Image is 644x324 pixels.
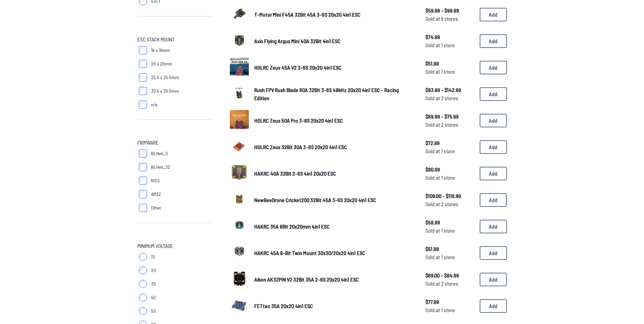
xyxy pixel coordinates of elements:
a: Rush FPV Rush Blade 60A 32Bit 3-6S 48kHz 20x20 4in1 ESC - Racing Edition [254,86,415,102]
span: Sold at 1 store [425,306,474,314]
span: NewBeeDrone Cricket200 32Bit 45A 3-6S 20x20 4in1 ESC [254,197,376,203]
a: image [230,295,249,317]
span: AM32 [151,191,161,198]
span: HGLRC Zeus 32Bit 30A 3-6S 20x20 4in1 ESC [254,144,347,150]
span: HGLRC Zeus 45A V2 3-6S 20x20 4in1 ESC [254,64,342,71]
input: Other [139,204,147,212]
span: Sold at 1 store [425,68,474,76]
img: image [230,216,249,235]
input: 30.5 x 30.5mm [139,87,147,95]
span: $69.99 - $75.99 [425,112,474,121]
span: FETtec 35A 20x20 4in1 ESC [254,303,313,309]
a: image [230,190,249,211]
input: 5S [139,307,147,315]
span: 5S [151,308,156,314]
button: Add [480,167,507,180]
input: 25.5 x 25.5mm [139,73,147,82]
a: image [230,242,249,264]
button: Add [480,34,507,48]
input: 1S [139,253,147,261]
span: Sold at 2 stores [425,280,474,288]
a: NewBeeDrone Cricket200 32Bit 45A 3-6S 20x20 4in1 ESC [254,196,415,204]
a: image [230,269,249,290]
span: BLHeli_32 [151,164,170,170]
input: 2S [139,266,147,274]
span: Sold at 1 store [425,174,474,182]
span: Minimum Voltage [137,242,173,250]
input: BLHeli_S [139,149,147,158]
span: HAKRC 35A 8Bit 20x20mm 4in1 ESC [254,223,330,230]
span: KISS [151,177,160,184]
span: $51.99 [425,59,474,68]
a: image [230,4,249,25]
span: Sold at 1 store [425,227,474,235]
input: KISS [139,177,147,185]
img: image [230,163,249,182]
input: 3S [139,280,147,288]
a: T-Motor Mini F45A 32Bit 45A 3-6S 20x20 4in1 ESC [254,11,415,19]
span: $72.99 [425,139,474,147]
span: $58.99 [425,218,474,227]
input: BLHeli_32 [139,163,147,171]
span: T-Motor Mini F45A 32Bit 45A 3-6S 20x20 4in1 ESC [254,11,361,18]
span: Aikon AK32PIN V2 32Bit 35A 2-6S 20x20 4in1 ESC [254,276,359,283]
span: Sold at 1 store [425,41,474,49]
img: image [230,242,249,262]
button: Add [480,140,507,154]
span: Sold at 9 stores [425,15,474,23]
a: Axis Flying Argus Mini 40A 32Bit 4in1 ESC [254,37,415,45]
a: HAKRC 40A 32Bit 2-6S 4in1 20x20 ESC [254,169,415,178]
span: Sold at 2 stores [425,121,474,129]
span: 25.5 x 25.5mm [151,74,179,81]
a: FETtec 35A 20x20 4in1 ESC [254,302,415,310]
a: HAKRC 35A 8Bit 20x20mm 4in1 ESC [254,222,415,231]
a: image [230,163,249,184]
input: 16 x 16mm [139,46,147,54]
img: image [230,4,249,23]
span: ESC Stack Mount [137,35,174,43]
span: Sold at 1 store [425,253,474,261]
a: image [230,84,249,105]
button: Add [480,114,507,127]
span: $74.99 [425,33,474,41]
button: Add [480,246,507,260]
img: image [230,269,249,288]
span: $77.99 [425,298,474,306]
img: image [230,295,249,314]
button: Add [480,299,507,313]
a: image [230,31,249,52]
a: Aikon AK32PIN V2 32Bit 35A 2-6S 20x20 4in1 ESC [254,275,415,284]
img: image [230,110,249,129]
button: Add [480,8,507,21]
a: HGLRC Zeus 45A V2 3-6S 20x20 4in1 ESC [254,64,415,72]
input: n/a [139,101,147,109]
button: Add [480,273,507,286]
span: Sold at 1 store [425,147,474,155]
a: HGLRC Zeus 50A Pro 3-8S 20x20 4in1 ESC [254,116,415,125]
img: image [230,57,249,76]
span: $69.00 - $84.99 [425,271,474,280]
span: Other [151,204,162,211]
a: image [230,57,249,78]
span: $90.99 [425,165,474,174]
a: image [230,110,249,131]
span: Sold at 2 stores [425,200,474,208]
span: Sold at 2 stores [425,94,474,102]
span: 20 x 20mm [151,60,172,67]
span: 30.5 x 30.5mm [151,88,179,94]
span: $109.00 - $116.99 [425,192,474,200]
img: image [230,137,249,156]
span: Axis Flying Argus Mini 40A 32Bit 4in1 ESC [254,38,341,44]
a: HAKRC 45A 8-Bit Twin Mount 30x30/20x20 4in1 ESC [254,249,415,257]
span: $59.99 - $99.99 [425,6,474,15]
input: AM32 [139,190,147,198]
span: 4S [151,294,156,301]
button: Add [480,61,507,74]
a: HGLRC Zeus 32Bit 30A 3-6S 20x20 4in1 ESC [254,143,415,151]
span: HAKRC 40A 32Bit 2-6S 4in1 20x20 ESC [254,170,336,177]
span: Rush FPV Rush Blade 60A 32Bit 3-6S 48kHz 20x20 4in1 ESC - Racing Edition [254,87,399,101]
span: $93.99 - $142.99 [425,86,474,94]
input: 4S [139,293,147,302]
span: 16 x 16mm [151,47,170,54]
button: Add [480,193,507,207]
